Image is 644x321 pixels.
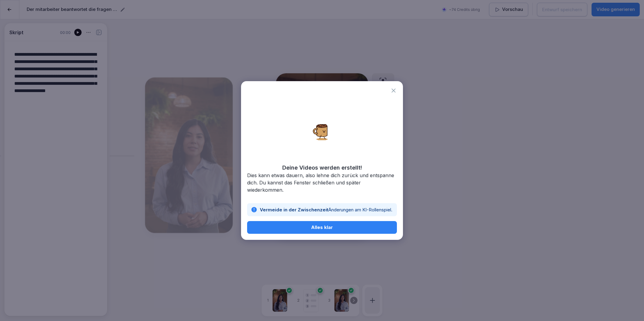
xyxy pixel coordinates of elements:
[260,207,328,213] span: Vermeide in der Zwischenzeit
[247,172,397,194] p: Dies kann etwas dauern, also lehne dich zurück und entspanne dich. Du kannst das Fenster schließe...
[247,221,397,234] button: Alles klar
[299,108,345,154] img: walking_cup.gif
[252,224,392,231] div: Alles klar
[247,164,397,172] h1: Deine Videos werden erstellt!
[260,207,392,213] p: Änderungen am KI-Rollenspiel.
